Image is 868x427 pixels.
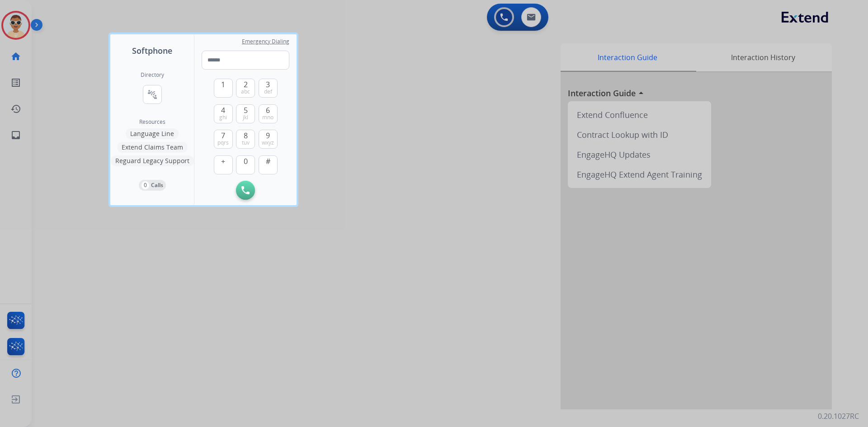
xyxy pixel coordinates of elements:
span: 5 [244,105,248,116]
span: 0 [244,156,248,167]
span: # [266,156,270,167]
p: Calls [151,181,163,189]
span: wxyz [262,139,274,146]
span: Resources [139,118,165,126]
button: 8tuv [236,130,255,149]
span: + [221,156,225,167]
button: 1 [214,79,233,98]
button: 3def [259,79,278,98]
span: 4 [221,105,225,116]
button: 4ghi [214,104,233,123]
span: jkl [243,114,248,121]
p: 0.20.1027RC [818,411,859,422]
p: 0 [142,181,149,189]
span: 2 [244,79,248,90]
span: pqrs [217,139,229,146]
img: call-button [241,186,250,194]
button: 5jkl [236,104,255,123]
button: 9wxyz [259,130,278,149]
span: 8 [244,130,248,141]
span: abc [241,88,250,95]
span: 7 [221,130,225,141]
button: Extend Claims Team [117,142,188,153]
span: 6 [266,105,270,116]
mat-icon: connect_without_contact [147,89,158,100]
span: Emergency Dialing [242,38,289,45]
button: 7pqrs [214,130,233,149]
span: 9 [266,130,270,141]
span: 1 [221,79,225,90]
span: def [264,88,272,95]
span: mno [262,114,274,121]
span: tuv [242,139,250,146]
button: Language Line [126,128,179,139]
button: + [214,155,233,174]
span: Softphone [132,44,172,57]
button: 0 [236,155,255,174]
h2: Directory [141,71,164,79]
button: Reguard Legacy Support [111,155,194,166]
span: 3 [266,79,270,90]
button: 2abc [236,79,255,98]
span: ghi [219,114,227,121]
button: # [259,155,278,174]
button: 6mno [259,104,278,123]
button: 0Calls [139,180,166,191]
